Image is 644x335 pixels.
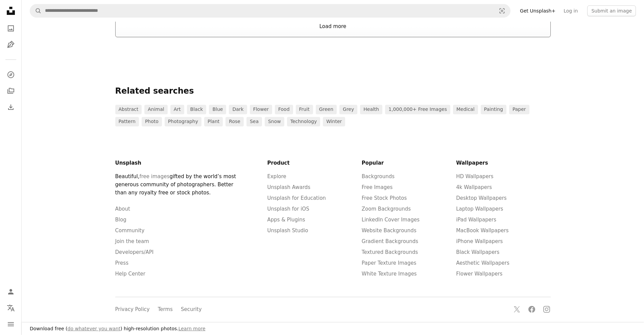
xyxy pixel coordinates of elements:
a: Unsplash for Education [267,195,326,201]
button: Submit an image [587,5,636,16]
a: Get Unsplash+ [516,5,559,16]
a: photography [165,117,201,126]
a: Textured Backgrounds [362,249,418,255]
a: dark [229,105,247,114]
a: medical [453,105,478,114]
p: Related searches [115,86,551,97]
a: flower [250,105,272,114]
button: Visual search [494,4,510,17]
a: 4k Wallpapers [456,184,492,190]
a: Photos [4,22,18,35]
a: fruit [296,105,313,114]
a: Explore [267,173,286,180]
a: Backgrounds [362,173,395,180]
a: Follow Unsplash on Instagram [540,303,553,316]
a: LinkedIn Cover Images [362,217,420,223]
a: do whatever you want [68,326,121,331]
a: Apps & Plugins [267,217,305,223]
h3: Download free ( ) high-resolution photos. [30,326,206,332]
a: 1,000,000+ Free Images [385,105,450,114]
a: Collections [4,84,18,98]
a: snow [265,117,284,126]
a: Security [181,306,202,312]
a: Log in [559,5,582,16]
a: health [360,105,382,114]
a: green [316,105,337,114]
button: Language [4,301,18,315]
p: Beautiful, gifted by the world’s most generous community of photographers. Better than any royalt... [115,172,242,197]
a: Zoom Backgrounds [362,206,411,212]
a: Black Wallpapers [456,249,499,255]
a: Press [115,260,128,266]
a: Privacy Policy [115,306,150,312]
a: About [115,206,130,212]
a: iPhone Wallpapers [456,238,503,244]
a: Desktop Wallpapers [456,195,506,201]
a: Developers/API [115,249,154,255]
a: Flower Wallpapers [456,271,502,277]
a: Laptop Wallpapers [456,206,503,212]
a: Free Images [362,184,392,190]
form: Find visuals sitewide [30,4,510,18]
a: grey [339,105,357,114]
a: pattern [115,117,139,126]
a: Aesthetic Wallpapers [456,260,509,266]
a: technology [287,117,320,126]
a: MacBook Wallpapers [456,228,508,234]
a: black [187,105,207,114]
a: Follow Unsplash on Twitter [510,303,524,316]
a: food [275,105,293,114]
a: rose [225,117,244,126]
a: Illustrations [4,38,18,51]
a: animal [144,105,167,114]
a: abstract [115,105,142,114]
a: blue [209,105,226,114]
button: Search Unsplash [30,4,42,17]
a: Join the team [115,238,149,244]
button: Menu [4,317,18,331]
a: iPad Wallpapers [456,217,496,223]
a: Download History [4,100,18,114]
a: Free Stock Photos [362,195,407,201]
a: Unsplash Awards [267,184,311,190]
a: Home — Unsplash [4,4,18,19]
a: Explore [4,68,18,81]
a: Log in / Sign up [4,285,18,298]
a: Unsplash Studio [267,228,308,234]
h6: Unsplash [115,159,242,167]
a: Follow Unsplash on Facebook [525,303,539,316]
h6: Product [267,159,362,167]
h6: Wallpapers [456,159,550,167]
a: Help Center [115,271,145,277]
a: Community [115,228,145,234]
a: Terms [158,306,173,312]
a: sea [246,117,262,126]
a: Blog [115,217,126,223]
a: painting [481,105,506,114]
a: White Texture Images [362,271,417,277]
a: plant [204,117,223,126]
a: winter [323,117,345,126]
a: paper [509,105,529,114]
h6: Popular [362,159,456,167]
a: Website Backgrounds [362,228,416,234]
a: Learn more [178,326,206,331]
a: Paper Texture Images [362,260,416,266]
a: art [170,105,184,114]
a: photo [142,117,162,126]
a: Gradient Backgrounds [362,238,418,244]
button: Load more [115,16,551,37]
a: free images [140,173,170,180]
a: HD Wallpapers [456,173,493,180]
a: Unsplash for iOS [267,206,309,212]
